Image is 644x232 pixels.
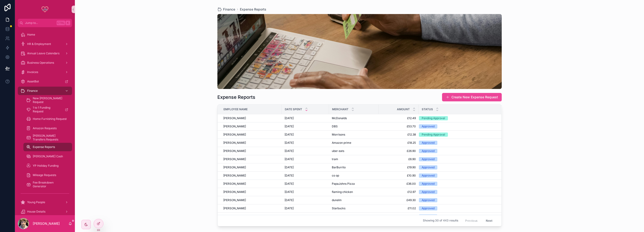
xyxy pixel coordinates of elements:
span: [PERSON_NAME] [223,190,246,194]
a: [PERSON_NAME] [223,125,279,128]
div: Approved [422,141,435,145]
span: dunelm [332,198,342,202]
a: £18.25 [381,141,416,145]
a: [PERSON_NAME] [223,215,279,218]
a: £23.50 [381,215,416,218]
span: [PERSON_NAME] [223,116,246,120]
span: £53.70 [381,125,416,128]
a: £26.90 [381,149,416,153]
span: [DATE] [285,174,294,177]
a: [PERSON_NAME] [223,198,279,202]
span: HR & Employment [27,42,51,46]
a: Approved [419,206,495,210]
p: [PERSON_NAME] [33,221,60,226]
a: Approved [419,214,495,219]
a: [DATE] [285,182,326,186]
span: Employee Name [223,107,248,111]
span: DBS [332,125,338,128]
span: K [66,21,70,25]
a: flaming chicken [332,190,376,194]
div: Approved [422,190,435,194]
span: [PERSON_NAME] [223,141,246,145]
button: Create New Expense Request [442,93,502,101]
span: tram [332,157,338,161]
span: [PERSON_NAME] [223,206,246,210]
a: [DATE] [285,133,326,136]
span: Business Operations [27,61,54,65]
span: McDonalds [332,116,347,120]
a: YP Holiday Funding [23,162,72,170]
a: Mileage Requests [23,171,72,179]
span: Finance [223,7,235,12]
a: Business Operations [18,59,72,67]
a: Home Furnishing Request [23,115,72,123]
a: £12.38 [381,133,416,136]
div: Approved [422,198,435,202]
div: Approved [422,157,435,161]
span: [DATE] [285,182,294,186]
a: £11.02 [381,206,416,210]
a: Approved [419,173,495,178]
a: co op [332,174,376,177]
a: [PERSON_NAME] [223,190,279,194]
span: [DATE] [285,157,294,161]
a: Pending Approval [419,133,495,137]
a: [PERSON_NAME] [223,182,279,186]
span: Amount [397,107,410,111]
a: [DATE] [285,125,326,128]
div: Approved [422,149,435,153]
a: Pending Approval [419,116,495,120]
a: [PERSON_NAME] Transfers Requests [23,133,72,142]
a: Approved [419,149,495,153]
span: [DATE] [285,116,294,120]
span: BarBurrito [332,166,346,169]
a: HR & Employment [18,40,72,48]
a: [PERSON_NAME] [223,157,279,161]
a: [DATE] [285,206,326,210]
div: Approved [422,165,435,169]
a: 1 to 1 Funding Request [23,105,72,114]
a: [DATE] [285,174,326,177]
a: £6.90 [381,157,416,161]
span: [PERSON_NAME] [223,149,246,153]
span: co op [332,174,339,177]
a: Annual Leave Calendars [18,49,72,58]
span: The works [332,215,346,218]
span: Annual Leave Calendars [27,52,59,55]
span: [PERSON_NAME] [223,198,246,202]
a: Invoices [18,68,72,76]
a: [DATE] [285,198,326,202]
a: Home [18,30,72,39]
span: Starbucks [332,206,345,210]
a: [DATE] [285,149,326,153]
a: [PERSON_NAME] [223,133,279,136]
h1: Expense Reports [217,94,255,100]
span: [PERSON_NAME] [223,174,246,177]
div: scrollable content [15,27,75,215]
span: [PERSON_NAME] [223,182,246,186]
a: Morrisons [332,133,376,136]
a: [PERSON_NAME] [223,116,279,120]
a: £12.97 [381,190,416,194]
div: Approved [422,182,435,186]
a: New [PERSON_NAME] Request [23,96,72,104]
span: Showing 30 of 443 results [423,219,458,223]
a: £12.49 [381,116,416,120]
span: [DATE] [285,198,294,202]
a: [PERSON_NAME] [223,141,279,145]
span: PapaJohns Pizza [332,182,355,186]
a: £10.90 [381,174,416,177]
span: Invoices [27,70,38,74]
a: Fee Breakdown Generator [23,180,72,189]
a: [DATE] [285,116,326,120]
a: Finance [18,87,72,95]
a: Approved [419,190,495,194]
a: Expense Reports [240,7,266,12]
a: Expense Reports [23,143,72,151]
button: Jump to...CtrlK [18,19,72,27]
